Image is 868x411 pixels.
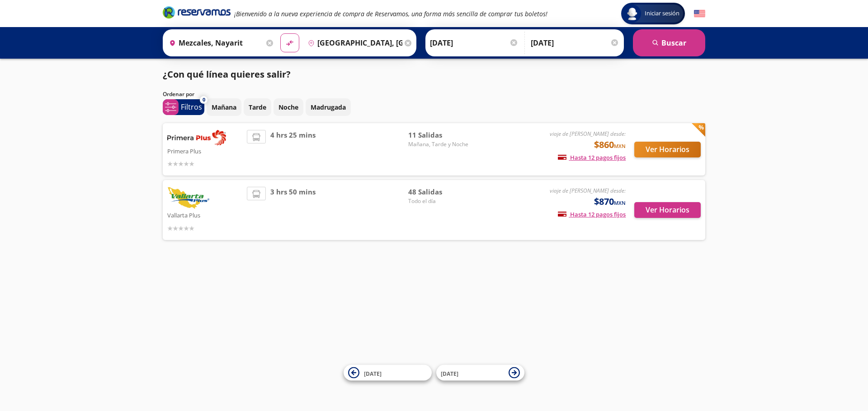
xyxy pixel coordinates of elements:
[408,140,472,148] span: Mañana, Tarde y Noche
[408,187,472,197] span: 48 Salidas
[634,202,701,218] button: Ver Horarios
[163,5,231,22] a: Brand Logo
[163,68,291,81] p: ¿Con qué línea quieres salir?
[165,32,264,54] input: Buscar Origen
[633,29,705,56] button: Buscar
[364,369,382,377] span: [DATE]
[167,145,242,156] p: Primera Plus
[278,102,298,112] p: Noche
[212,102,236,112] p: Mañana
[441,369,458,377] span: [DATE]
[234,9,547,18] em: ¡Bienvenido a la nueva experiencia de compra de Reservamos, una forma más sencilla de comprar tus...
[167,130,226,145] img: Primera Plus
[270,130,316,169] span: 4 hrs 25 mins
[430,32,519,54] input: Elegir Fecha
[306,98,351,116] button: Madrugada
[634,142,701,157] button: Ver Horarios
[270,187,316,233] span: 3 hrs 50 mins
[344,365,432,381] button: [DATE]
[163,5,231,19] i: Brand Logo
[181,102,202,112] p: Filtros
[304,32,403,54] input: Buscar Destino
[550,187,626,194] em: viaje de [PERSON_NAME] desde:
[408,197,472,205] span: Todo el día
[694,8,705,19] button: English
[558,210,626,218] span: Hasta 12 pagos fijos
[163,90,194,98] p: Ordenar por
[167,187,209,209] img: Vallarta Plus
[531,32,619,54] input: Opcional
[594,138,626,152] span: $860
[641,9,683,18] span: Iniciar sesión
[594,195,626,208] span: $870
[244,98,271,116] button: Tarde
[274,98,303,116] button: Noche
[408,130,472,140] span: 11 Salidas
[163,99,204,115] button: 0Filtros
[249,102,266,112] p: Tarde
[614,199,626,206] small: MXN
[167,209,242,220] p: Vallarta Plus
[558,153,626,162] span: Hasta 12 pagos fijos
[550,130,626,138] em: viaje de [PERSON_NAME] desde:
[436,365,524,381] button: [DATE]
[614,143,626,149] small: MXN
[207,98,241,116] button: Mañana
[203,96,205,104] span: 0
[311,102,346,112] p: Madrugada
